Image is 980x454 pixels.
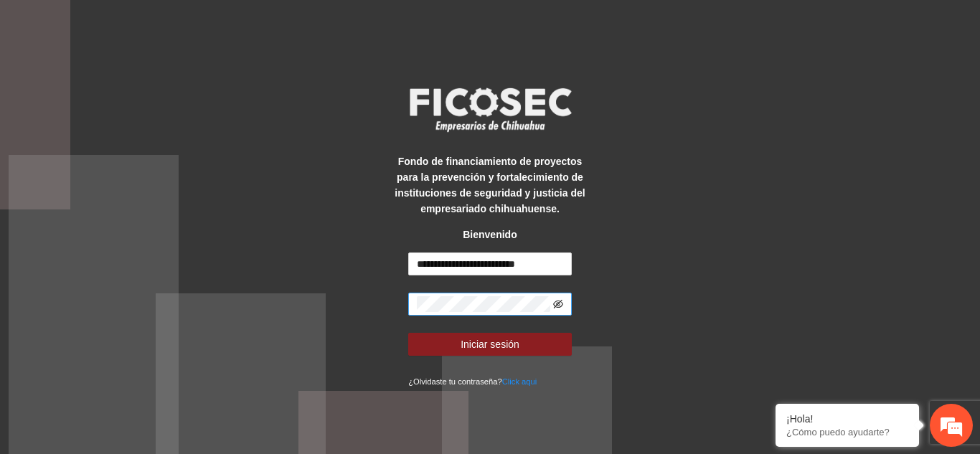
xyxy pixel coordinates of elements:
span: eye-invisible [553,299,563,309]
strong: Fondo de financiamiento de proyectos para la prevención y fortalecimiento de instituciones de seg... [395,156,585,214]
span: Iniciar sesión [461,336,519,352]
img: logo [400,83,580,136]
textarea: Escriba su mensaje y pulse “Intro” [7,302,273,352]
a: Click aqui [502,377,537,386]
div: Chatee con nosotros ahora [75,73,241,92]
div: ¡Hola! [786,413,908,425]
span: Estamos en línea. [83,146,198,291]
small: ¿Olvidaste tu contraseña? [408,377,537,386]
div: Minimizar ventana de chat en vivo [235,7,270,42]
button: Iniciar sesión [408,333,572,356]
p: ¿Cómo puedo ayudarte? [786,427,908,438]
strong: Bienvenido [463,229,517,240]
